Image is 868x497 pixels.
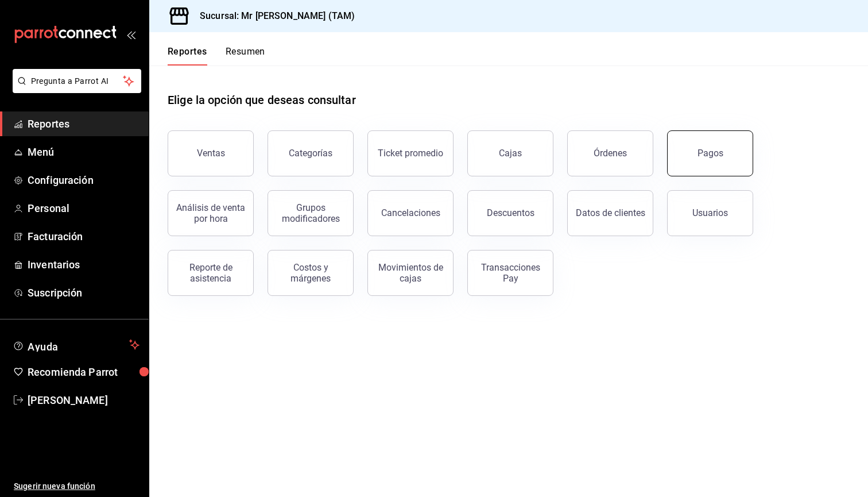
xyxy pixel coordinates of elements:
[499,147,522,160] div: Cajas
[567,130,653,176] button: Órdenes
[275,202,346,224] div: Grupos modificadores
[268,190,354,236] button: Grupos modificadores
[168,46,207,66] button: Reportes
[28,172,139,188] span: Configuración
[667,130,753,176] button: Pagos
[191,9,355,23] h3: Sucursal: Mr [PERSON_NAME] (TAM)
[467,250,553,296] button: Transacciones Pay
[226,46,265,66] button: Resumen
[28,392,139,408] span: [PERSON_NAME]
[13,69,141,93] button: Pregunta a Parrot AI
[28,257,139,272] span: Inventarios
[576,207,645,218] div: Datos de clientes
[28,201,139,216] span: Personal
[14,480,139,492] span: Sugerir nueva función
[367,130,454,176] button: Ticket promedio
[28,338,125,352] span: Ayuda
[28,229,139,244] span: Facturación
[667,190,753,236] button: Usuarios
[367,250,454,296] button: Movimientos de cajas
[28,116,139,132] span: Reportes
[467,130,553,176] a: Cajas
[197,148,225,159] div: Ventas
[8,83,141,95] a: Pregunta a Parrot AI
[168,46,265,66] div: navigation tabs
[126,30,135,39] button: open_drawer_menu
[168,190,254,236] button: Análisis de venta por hora
[594,148,627,159] div: Órdenes
[381,207,440,218] div: Cancelaciones
[467,190,553,236] button: Descuentos
[378,148,443,159] div: Ticket promedio
[28,364,139,380] span: Recomienda Parrot
[168,91,356,109] h1: Elige la opción que deseas consultar
[487,207,534,218] div: Descuentos
[289,148,332,159] div: Categorías
[175,262,246,284] div: Reporte de asistencia
[697,148,723,159] div: Pagos
[268,250,354,296] button: Costos y márgenes
[567,190,653,236] button: Datos de clientes
[168,130,254,176] button: Ventas
[475,262,546,284] div: Transacciones Pay
[31,75,123,87] span: Pregunta a Parrot AI
[168,250,254,296] button: Reporte de asistencia
[367,190,454,236] button: Cancelaciones
[268,130,354,176] button: Categorías
[692,207,728,218] div: Usuarios
[175,202,246,224] div: Análisis de venta por hora
[28,144,139,160] span: Menú
[28,285,139,300] span: Suscripción
[275,262,346,284] div: Costos y márgenes
[375,262,446,284] div: Movimientos de cajas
